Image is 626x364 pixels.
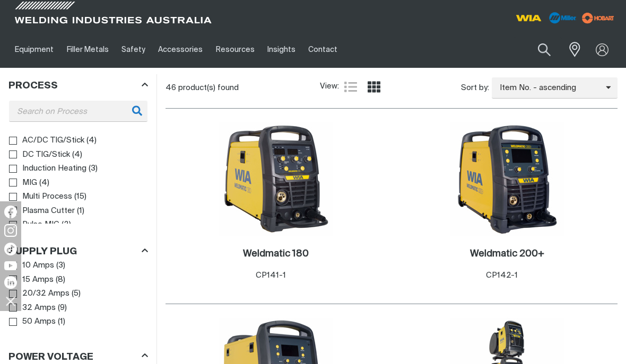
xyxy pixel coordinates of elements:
a: 10 Amps [9,259,54,273]
span: 15 Amps [22,274,54,286]
span: ( 15 ) [74,191,86,203]
span: Multi Process [22,191,72,203]
a: List view [344,81,357,93]
a: Filler Metals [60,31,115,68]
span: 20/32 Amps [22,288,69,300]
img: TikTok [4,243,17,255]
img: Weldmatic 180 [219,122,333,236]
a: 15 Amps [9,273,54,287]
ul: Process [9,134,147,246]
a: Plasma Cutter [9,204,75,218]
img: Instagram [4,224,17,237]
span: ( 2 ) [62,219,71,231]
a: Weldmatic 180 [243,248,309,260]
a: DC TIG/Stick [9,148,70,162]
h3: Process [8,80,58,92]
h2: Weldmatic 200+ [470,249,544,259]
a: 32 Amps [9,301,56,315]
span: MIG [22,177,37,189]
span: Induction Heating [22,163,86,175]
a: Pulse MIG [9,218,59,232]
input: Product name or item number... [513,37,562,62]
span: Item No. - ascending [492,82,606,94]
a: Resources [210,31,261,68]
span: ( 8 ) [56,274,65,286]
span: CP141-1 [256,271,286,279]
span: 32 Amps [22,302,56,314]
span: AC/DC TIG/Stick [22,135,84,147]
span: Plasma Cutter [22,205,75,217]
div: Power Voltage [8,349,148,363]
a: Accessories [152,31,209,68]
span: ( 3 ) [89,163,98,175]
a: Equipment [8,31,60,68]
section: Product list controls [166,74,618,101]
a: Weldmatic 200+ [470,248,544,260]
a: Induction Heating [9,162,86,176]
input: Search on Process [9,101,147,121]
span: ( 1 ) [58,316,65,328]
a: AC/DC TIG/Stick [9,134,84,148]
span: ( 4 ) [39,177,49,189]
a: Multi Process [9,190,72,204]
div: Process field [9,101,147,121]
img: Facebook [4,206,17,218]
span: Pulse MIG [22,219,59,231]
span: DC TIG/Stick [22,149,70,161]
img: miller [579,10,618,26]
img: LinkedIn [4,276,17,289]
span: 10 Amps [22,260,54,272]
span: ( 4 ) [72,149,82,161]
button: Search products [526,37,562,62]
a: 50 Amps [9,315,56,329]
span: 50 Amps [22,316,56,328]
a: 20/32 Amps [9,287,69,301]
span: ( 3 ) [56,260,65,272]
span: Sort by: [461,82,489,94]
div: Supply Plug [8,244,148,259]
span: CP142-1 [486,271,518,279]
nav: Main [8,31,465,68]
span: product(s) found [178,84,239,92]
span: ( 9 ) [58,302,67,314]
span: ( 5 ) [72,288,81,300]
ul: Supply Plug [9,259,147,329]
span: ( 4 ) [86,135,97,147]
a: Safety [115,31,152,68]
span: View: [320,81,339,93]
h2: Weldmatic 180 [243,249,309,259]
a: Insights [261,31,302,68]
span: ( 1 ) [77,205,84,217]
a: MIG [9,176,37,190]
div: Process [8,78,148,93]
img: YouTube [4,261,17,270]
div: 46 [166,83,320,93]
h3: Supply Plug [8,246,77,258]
img: Weldmatic 200+ [450,122,564,236]
img: hide socials [2,292,20,310]
h3: Power Voltage [8,351,93,363]
a: Contact [302,31,344,68]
